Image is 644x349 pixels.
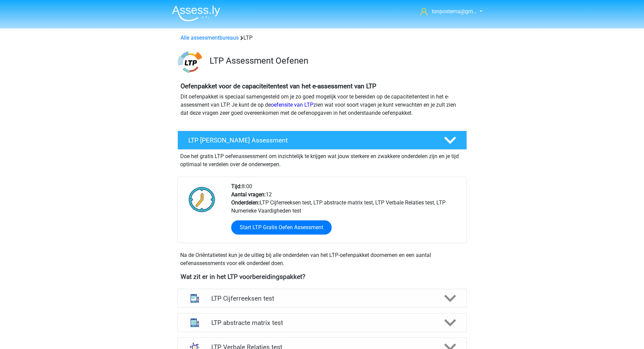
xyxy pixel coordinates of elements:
h4: LTP Cijferreeksen test [211,295,433,302]
h4: LTP [PERSON_NAME] Assessment [188,136,433,144]
a: Start LTP Gratis Oefen Assessment [231,220,332,235]
img: ltp.png [178,50,202,74]
b: Aantal vragen: [231,191,266,198]
a: LTP [PERSON_NAME] Assessment [175,131,470,150]
div: Doe het gratis LTP oefenassessment om inzichtelijk te krijgen wat jouw sterkere en zwakkere onder... [177,150,467,169]
div: Na de Oriëntatietest kun je de uitleg bij alle onderdelen van het LTP-oefenpakket doornemen en ee... [177,251,467,267]
a: oefensite van LTP [271,102,313,108]
h4: Wat zit er in het LTP voorbereidingspakket? [181,273,464,281]
div: 8:00 12 LTP Cijferreeksen test, LTP abstracte matrix test, LTP Verbale Relaties test, LTP Numerie... [226,182,466,243]
img: cijferreeksen [186,289,204,307]
h4: LTP abstracte matrix test [211,319,433,327]
b: Tijd: [231,183,242,190]
span: tonpostema@gm… [432,8,477,15]
b: Onderdelen: [231,199,260,206]
a: cijferreeksen LTP Cijferreeksen test [175,289,470,308]
img: abstracte matrices [186,314,204,331]
h3: LTP Assessment Oefenen [210,56,461,66]
img: Klok [185,182,219,216]
b: Oefenpakket voor de capaciteitentest van het e-assessment van LTP [181,82,376,90]
a: Alle assessmentbureaus [181,35,239,41]
p: Dit oefenpakket is speciaal samengesteld om je zo goed mogelijk voor te bereiden op de capaciteit... [181,93,464,117]
a: tonpostema@gm… [418,7,477,16]
a: abstracte matrices LTP abstracte matrix test [175,313,470,332]
div: LTP [178,34,467,42]
img: Assessly [172,5,220,21]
